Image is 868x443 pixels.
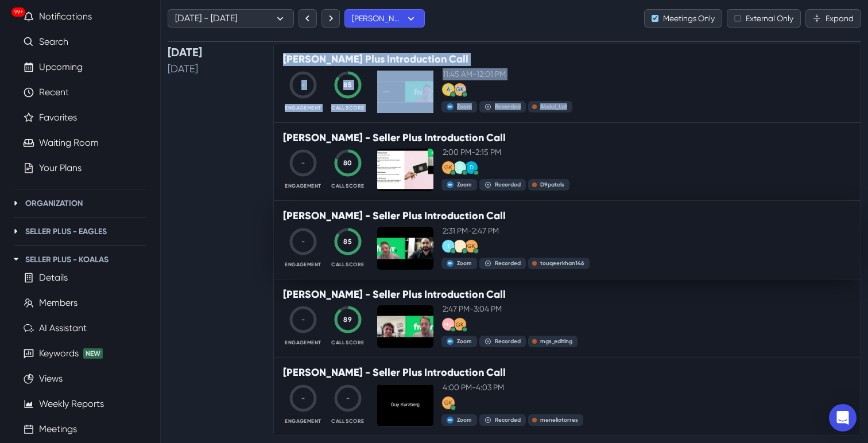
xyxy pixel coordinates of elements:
div: 85 [334,236,362,247]
div: 85 [334,80,362,90]
div: Recorded [495,181,521,188]
a: Views [39,372,63,386]
div: Guy Kurzberg [456,322,464,328]
span: - [301,238,305,246]
a: Members [39,296,77,310]
a: Previous week [299,9,317,28]
p: [PERSON_NAME] Plus Introduction Call [283,53,851,66]
p: 2:31 PM - 2:47 PM [443,225,851,237]
a: Details [39,271,68,285]
div: Guy Kurzberg [456,87,464,92]
a: Favorites [39,111,77,125]
p: Organization [25,197,83,209]
button: Toggle Seller Plus - Eagles [9,224,23,238]
div: Recorded [495,103,521,110]
p: Seller Plus - Koalas [25,254,108,266]
p: Engagement [285,104,321,112]
button: [PERSON_NAME] [344,9,425,28]
span: - [301,316,305,324]
p: [PERSON_NAME] - Seller Plus Introduction Call [283,132,851,145]
p: Engagement [285,417,321,425]
div: D9patels [540,181,564,188]
p: [PERSON_NAME] - Seller Plus Introduction Call [283,289,851,301]
button: Toggle Organization [9,196,23,210]
p: 2:47 PM - 3:04 PM [443,303,851,315]
div: Touqeer [447,243,450,249]
div: Martino Gasparrini [444,322,453,328]
div: 89 [334,314,362,325]
div: Recorded [495,260,521,267]
div: Guy Kurzberg [444,165,452,170]
div: Open Intercom Messenger [829,404,857,432]
div: Recorded [495,338,521,345]
p: Call Score [331,182,365,190]
div: Zoom [457,260,472,267]
a: Keywords [39,347,79,360]
div: Guy Kurzberg [444,400,452,406]
a: Meetings Only [644,9,722,28]
a: [PERSON_NAME] - Seller Plus Introduction Call-Engagement80Call Score2:00 PM-2:15 PMDhruvdhruvGuy ... [274,123,861,201]
a: Recent [39,86,69,99]
a: External Only [727,9,801,28]
button: 99+Notifications [14,5,146,28]
p: Engagement [285,339,321,347]
p: [PERSON_NAME] - Seller Plus Introduction Call [283,210,851,223]
a: Next week [321,9,340,28]
span: - [346,394,350,402]
a: [PERSON_NAME] Plus Introduction Call-Engagement85Call Score11:45 AM-12:01 PMGuy KurzbergabdulZoom... [274,44,861,122]
p: [DATE] [168,44,259,61]
p: [PERSON_NAME] - Seller Plus Introduction Call [283,367,851,379]
div: touqeerkhan146 [540,260,584,267]
div: meneliotorres [540,417,578,423]
p: 4:00 PM - 4:03 PM [443,382,851,394]
p: Call Score [331,417,365,425]
p: Call Score [331,104,365,112]
div: Zoom [457,338,472,345]
div: Abdul_Lat [540,103,567,110]
div: 80 [334,158,362,168]
p: Seller Plus - Eagles [25,226,107,238]
div: Zoom [457,417,472,423]
span: - [301,394,305,402]
div: touqeer [459,243,462,249]
p: [DATE] [168,61,259,76]
div: dhruv [458,165,462,170]
a: [PERSON_NAME] - Seller Plus Introduction Call-Engagement-Call Score4:00 PM-4:03 PMGuy KurzbergZoo... [274,357,861,436]
p: Engagement [285,182,321,190]
p: Call Score [331,339,365,347]
div: Zoom [457,181,472,188]
span: - [301,159,305,167]
a: Search [39,35,68,49]
p: Engagement [285,261,321,269]
a: Your Plans [39,161,82,175]
button: [DATE] - [DATE] [168,9,294,28]
button: Expand [805,9,861,28]
div: mgs_editing [540,338,572,345]
a: Weekly Reports [39,397,104,411]
div: abdul [447,87,450,92]
a: AI Assistant [39,321,87,335]
div: Guy Kurzberg [467,243,475,249]
p: Call Score [331,261,365,269]
div: Recorded [495,417,521,423]
div: Zoom [457,103,472,110]
a: Upcoming [39,60,83,74]
a: [PERSON_NAME] - Seller Plus Introduction Call-Engagement89Call Score2:47 PM-3:04 PMGuy KurzbergMa... [274,279,861,357]
p: 2:00 PM - 2:15 PM [443,146,851,158]
a: Meetings [39,422,77,436]
span: - [301,81,305,89]
div: Dhruv [470,165,474,170]
button: Toggle Seller Plus - Koalas [9,252,23,266]
a: [PERSON_NAME] - Seller Plus Introduction Call-Engagement85Call Score2:31 PM-2:47 PMGuy Kurzbergto... [274,201,861,279]
a: Waiting Room [39,136,99,150]
p: 11:45 AM - 12:01 PM [443,68,851,80]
